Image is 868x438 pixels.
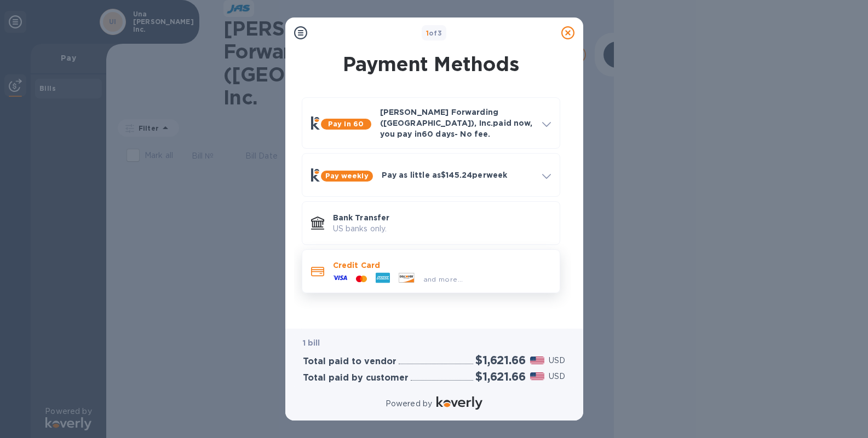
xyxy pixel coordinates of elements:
h2: $1,621.66 [475,370,525,383]
p: Powered by [386,398,432,410]
h1: Payment Methods [300,52,562,75]
img: USD [530,372,545,380]
b: 1 bill [303,338,320,347]
h3: Total paid to vendor [303,357,396,367]
b: of 3 [426,29,442,37]
span: and more... [423,275,463,283]
span: 1 [426,29,429,37]
img: USD [530,357,545,364]
p: [PERSON_NAME] Forwarding ([GEOGRAPHIC_DATA]), Inc. paid now, you pay in 60 days - No fee. [380,107,533,139]
b: Pay weekly [325,172,369,180]
p: US banks only. [333,223,551,235]
h2: $1,621.66 [475,353,525,367]
img: Logo [436,396,482,410]
p: USD [549,371,565,382]
p: Bank Transfer [333,212,551,223]
p: Pay as little as $145.24 per week [382,170,533,180]
p: Credit Card [333,260,551,271]
h3: Total paid by customer [303,373,409,383]
p: USD [549,355,565,366]
b: Pay in 60 [328,120,364,128]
